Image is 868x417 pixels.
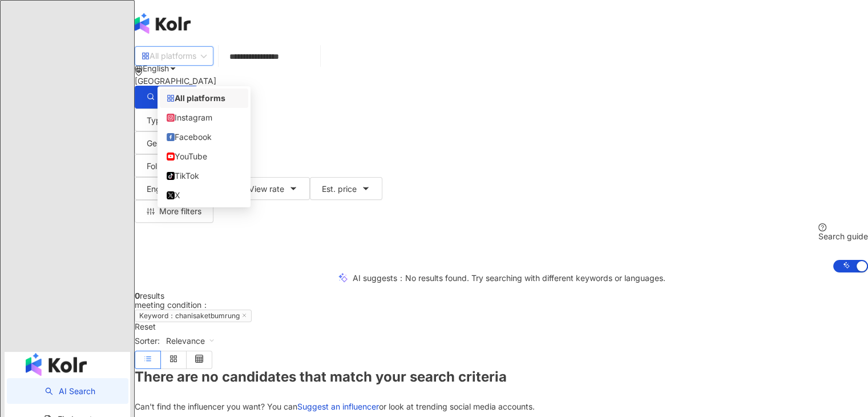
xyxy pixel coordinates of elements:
[135,77,868,86] div: [GEOGRAPHIC_DATA]
[297,402,379,411] a: Suggest an influencer
[135,322,868,331] div: Reset
[167,131,241,143] div: Facebook
[159,207,201,216] span: More filters
[310,177,382,200] button: Est. price
[167,189,241,202] div: X
[166,332,215,350] span: Relevance
[135,131,200,154] button: Gender
[135,331,868,351] div: Sorter:
[147,162,181,171] span: Followers
[135,291,868,300] div: results
[135,86,197,109] button: Search
[818,223,826,231] span: question-circle
[135,109,191,131] button: Type
[818,232,868,241] div: Search guide
[45,386,95,396] a: searchAI Search
[147,116,165,125] span: Type
[167,170,241,182] div: TikTok
[322,185,357,194] span: Est. price
[249,185,284,194] span: View rate
[135,402,868,411] p: Can't find the influencer you want? You can or look at trending social media accounts.
[237,177,310,200] button: View rate
[26,353,87,376] img: logo
[135,310,252,322] span: Keyword：chanisaketbumrung
[167,111,241,124] div: Instagram
[135,154,207,177] button: Followers
[147,185,211,194] span: Engagement rate
[353,274,665,283] div: AI suggests ：
[135,300,209,310] span: meeting condition ：
[135,369,868,385] h2: There are no candidates that match your search criteria
[142,52,150,60] span: appstore
[142,47,196,65] div: All platforms
[167,92,241,105] div: All platforms
[135,68,143,76] span: environment
[167,150,241,163] div: YouTube
[135,177,237,200] button: Engagement rate
[135,291,140,300] span: 0
[405,273,665,283] span: No results found. Try searching with different keywords or languages.
[135,13,191,34] img: logo
[167,94,175,102] span: appstore
[135,200,213,223] button: More filters
[147,139,174,148] span: Gender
